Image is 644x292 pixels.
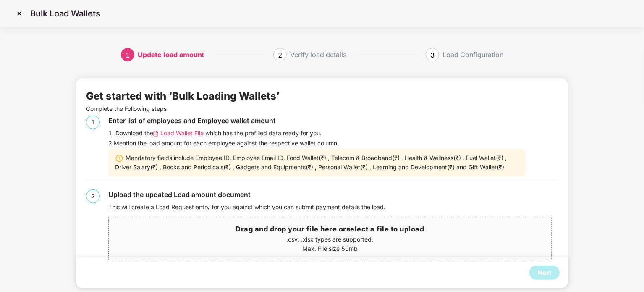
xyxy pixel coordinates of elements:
[108,203,558,212] div: This will create a Load Request entry for you against which you can submit payment details the load.
[442,48,503,61] div: Load Configuration
[430,51,435,59] span: 3
[86,189,100,203] div: 2
[86,88,280,104] div: Get started with ‘Bulk Loading Wallets’
[109,217,551,260] span: Drag and drop your file here orselect a file to upload.csv, .xlsx types are supported.Max. File s...
[13,7,26,20] img: svg+xml;base64,PHN2ZyBpZD0iQ3Jvc3MtMzJ4MzIiIHhtbG5zPSJodHRwOi8vd3d3LnczLm9yZy8yMDAwL3N2ZyIgd2lkdG...
[108,139,558,148] div: 2. Mention the load amount for each employee against the respective wallet column.
[108,116,558,126] div: Enter list of employees and Employee wallet amount
[86,116,100,129] div: 1
[108,189,558,200] div: Upload the updated Load amount document
[153,131,158,137] img: svg+xml;base64,PHN2ZyB4bWxucz0iaHR0cDovL3d3dy53My5vcmcvMjAwMC9zdmciIHdpZHRoPSIxMi4wNTMiIGhlaWdodD...
[290,48,346,61] div: Verify load details
[30,8,100,18] p: Bulk Load Wallets
[108,149,526,176] div: Mandatory fields include Employee ID, Employee Email ID, Food Wallet(₹) , Telecom & Broadband(₹) ...
[115,154,123,163] img: svg+xml;base64,PHN2ZyBpZD0iV2FybmluZ18tXzIweDIwIiBkYXRhLW5hbWU9Ildhcm5pbmcgLSAyMHgyMCIgeG1sbnM9Im...
[138,48,204,61] div: Update load amount
[160,129,204,138] span: Load Wallet File
[108,129,558,138] div: 1. Download the which has the prefilled data ready for you.
[109,244,551,253] p: Max. File size 50mb
[109,235,551,244] p: .csv, .xlsx types are supported.
[109,224,551,235] h3: Drag and drop your file here or
[86,104,558,113] p: Complete the Following steps
[346,225,424,233] span: select a file to upload
[538,268,551,277] div: Next
[126,51,130,59] span: 1
[278,51,282,59] span: 2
